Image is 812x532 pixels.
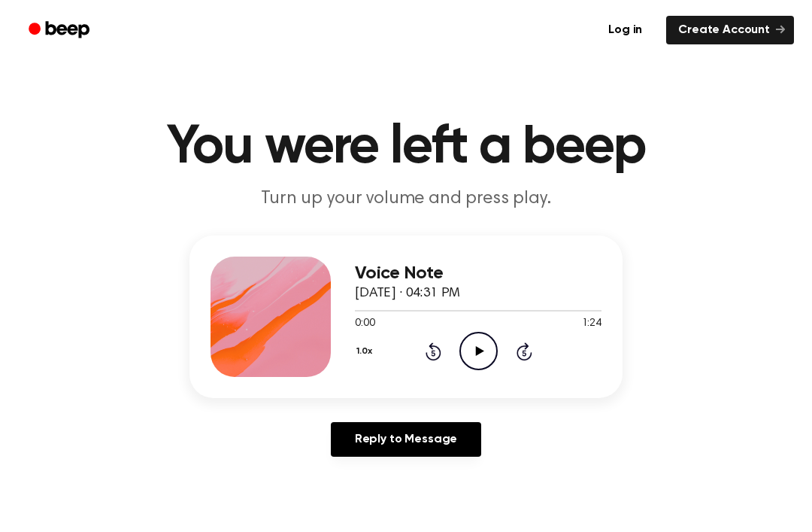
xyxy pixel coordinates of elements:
h1: You were left a beep [21,120,791,175]
button: 1.0x [355,339,377,364]
a: Log in [593,13,657,47]
span: [DATE] · 04:31 PM [355,287,460,300]
a: Reply to Message [331,422,481,457]
span: 1:24 [582,316,601,332]
h3: Voice Note [355,263,601,284]
span: 0:00 [355,316,374,332]
p: Turn up your volume and press play. [117,187,695,211]
a: Create Account [666,16,794,44]
a: Beep [18,16,103,45]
